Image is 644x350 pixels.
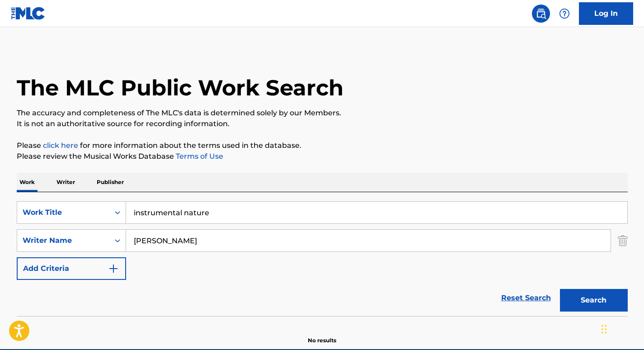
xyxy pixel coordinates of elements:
[599,307,644,350] iframe: Chat Widget
[174,152,223,161] a: Terms of Use
[17,118,628,129] p: It is not an authoritative source for recording information.
[23,207,104,218] div: Work Title
[618,229,628,252] img: Delete Criterion
[23,235,104,246] div: Writer Name
[559,8,570,19] img: help
[17,173,38,192] p: Work
[43,141,78,150] a: click here
[11,7,46,20] img: MLC Logo
[560,289,628,312] button: Search
[579,2,633,25] a: Log In
[17,74,343,101] h1: The MLC Public Work Search
[17,151,628,162] p: Please review the Musical Works Database
[94,173,127,192] p: Publisher
[602,316,607,343] div: Drag
[555,5,573,23] div: Help
[17,257,126,280] button: Add Criteria
[536,8,546,19] img: search
[108,263,119,274] img: 9d2ae6d4665cec9f34b9.svg
[17,140,628,151] p: Please for more information about the terms used in the database.
[308,326,336,345] p: No results
[532,5,550,23] a: Public Search
[17,201,628,316] form: Search Form
[54,173,78,192] p: Writer
[17,108,628,118] p: The accuracy and completeness of The MLC's data is determined solely by our Members.
[497,288,555,308] a: Reset Search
